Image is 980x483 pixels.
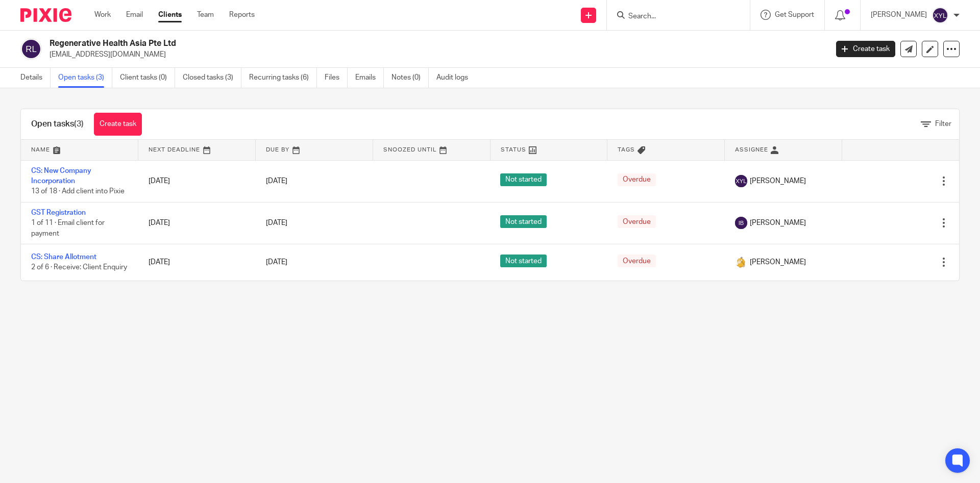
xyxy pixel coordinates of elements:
[266,259,287,266] span: [DATE]
[74,120,84,128] span: (3)
[158,10,182,20] a: Clients
[618,215,656,228] span: Overdue
[750,218,806,228] span: [PERSON_NAME]
[31,119,84,130] h1: Open tasks
[383,147,437,152] span: Snoozed Until
[750,257,806,267] span: [PERSON_NAME]
[836,41,895,57] a: Create task
[618,173,656,186] span: Overdue
[120,68,175,88] a: Client tasks (0)
[935,120,951,128] span: Filter
[31,209,86,216] a: GST Registration
[932,7,948,23] img: svg%3E
[20,8,71,22] img: Pixie
[31,264,127,271] span: 2 of 6 · Receive: Client Enquiry
[50,38,667,49] h2: Regenerative Health Asia Pte Ltd
[735,256,747,268] img: MicrosoftTeams-image.png
[266,177,287,185] span: [DATE]
[31,167,91,185] a: CS: New Company Incorporation
[50,49,821,60] p: [EMAIL_ADDRESS][DOMAIN_NAME]
[138,244,256,281] td: [DATE]
[735,175,747,187] img: svg%3E
[500,173,547,186] span: Not started
[618,255,656,267] span: Overdue
[500,215,547,228] span: Not started
[325,68,348,88] a: Files
[501,147,526,152] span: Status
[266,219,287,226] span: [DATE]
[58,68,112,88] a: Open tasks (3)
[735,217,747,229] img: svg%3E
[31,219,105,237] span: 1 of 11 · Email client for payment
[20,38,42,60] img: svg%3E
[20,68,51,88] a: Details
[197,10,214,20] a: Team
[229,10,255,20] a: Reports
[94,10,111,20] a: Work
[627,12,719,21] input: Search
[31,253,96,261] a: CS: Share Allotment
[138,160,256,202] td: [DATE]
[391,68,429,88] a: Notes (0)
[31,188,125,195] span: 13 of 18 · Add client into Pixie
[249,68,317,88] a: Recurring tasks (6)
[750,176,806,186] span: [PERSON_NAME]
[500,255,547,267] span: Not started
[871,10,927,20] p: [PERSON_NAME]
[138,202,256,244] td: [DATE]
[775,11,814,18] span: Get Support
[126,10,143,20] a: Email
[183,68,241,88] a: Closed tasks (3)
[436,68,476,88] a: Audit logs
[94,113,142,136] a: Create task
[355,68,384,88] a: Emails
[618,147,635,152] span: Tags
